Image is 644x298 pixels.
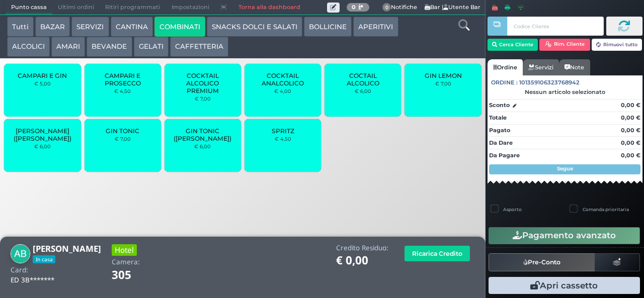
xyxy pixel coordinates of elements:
span: Punto cassa [6,1,52,15]
button: Tutti [7,17,34,37]
span: Ultimi ordini [52,1,100,15]
label: Asporto [503,206,522,213]
b: [PERSON_NAME] [33,243,101,254]
small: € 6,00 [34,143,51,149]
span: Ordine : [491,78,518,87]
button: CANTINA [111,17,153,37]
span: SPRITZ [272,127,294,135]
span: CAMPARI E GIN [18,72,67,79]
button: BOLLICINE [304,17,352,37]
span: GIN TONIC [106,127,139,135]
h4: Credito Residuo: [336,244,388,252]
button: Rimuovi tutto [592,39,642,51]
strong: Da Dare [489,139,513,146]
small: € 7,00 [435,80,451,86]
span: 0 [382,3,391,12]
h4: Card: [11,266,28,274]
button: Cerca Cliente [488,39,538,51]
span: COCTAIL ALCOLICO [333,72,393,87]
small: € 4,50 [114,88,131,94]
button: ALCOLICI [7,37,50,57]
strong: Pagato [489,127,510,134]
a: Servizi [523,59,559,75]
span: GIN LEMON [425,72,462,79]
button: CAFFETTERIA [170,37,228,57]
label: Comanda prioritaria [583,206,629,213]
small: € 4,50 [275,136,291,142]
button: SERVIZI [71,17,109,37]
span: [PERSON_NAME] ([PERSON_NAME]) [13,127,72,142]
a: Ordine [488,59,523,75]
span: COCKTAIL ANALCOLICO [253,72,313,87]
strong: 0,00 € [621,102,640,109]
button: Rim. Cliente [539,39,590,51]
span: 101359106323768942 [519,78,580,87]
strong: 0,00 € [621,114,640,121]
strong: 0,00 € [621,152,640,159]
span: In casa [33,255,55,263]
strong: 0,00 € [621,139,640,146]
div: Nessun articolo selezionato [488,88,642,95]
button: COMBINATI [154,17,205,37]
strong: Segue [557,165,573,172]
small: € 4,00 [274,88,291,94]
small: € 6,00 [194,143,211,149]
small: € 7,00 [195,95,211,102]
button: Pagamento avanzato [489,227,640,244]
img: Alberto Bianco [11,244,30,264]
h1: 305 [112,269,159,281]
b: 0 [352,4,356,11]
button: Ricarica Credito [405,246,470,261]
span: CAMPARI E PROSECCO [93,72,152,87]
a: Torna alla dashboard [232,1,305,15]
button: Pre-Conto [489,253,595,271]
button: SNACKS DOLCI E SALATI [207,17,302,37]
h4: Camera: [112,258,140,266]
span: Ritiri programmati [100,1,166,15]
h3: Hotel [112,244,137,256]
h1: € 0,00 [336,254,388,267]
small: € 6,00 [355,88,371,94]
small: € 7,00 [115,136,131,142]
button: GELATI [134,37,169,57]
span: COCKTAIL ALCOLICO PREMIUM [173,72,233,94]
button: AMARI [51,37,85,57]
small: € 5,00 [34,80,51,86]
span: Impostazioni [166,1,215,15]
button: Apri cassetto [489,277,640,294]
strong: 0,00 € [621,127,640,134]
button: APERITIVI [353,17,398,37]
input: Codice Cliente [507,17,603,36]
strong: Totale [489,114,507,121]
strong: Da Pagare [489,152,520,159]
button: BAZAR [35,17,70,37]
strong: Sconto [489,101,510,110]
span: GIN TONIC ([PERSON_NAME]) [173,127,233,142]
button: BEVANDE [87,37,132,57]
a: Note [559,59,590,75]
